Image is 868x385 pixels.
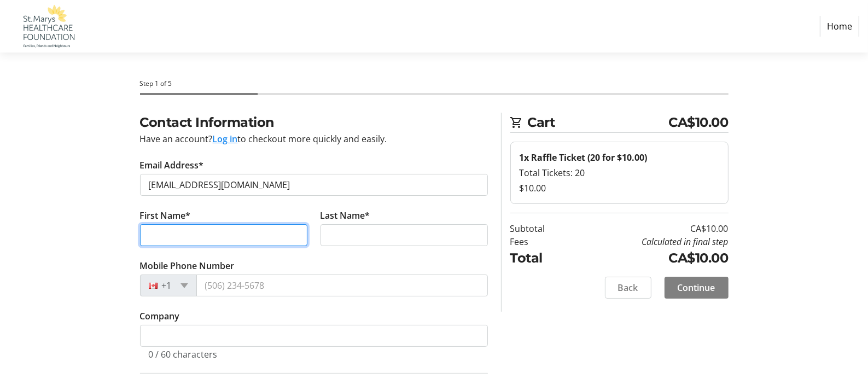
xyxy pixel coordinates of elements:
tr-character-limit: 0 / 60 characters [149,348,218,360]
span: Cart [528,113,669,132]
div: Step 1 of 5 [140,79,729,89]
td: CA$10.00 [573,248,729,268]
div: Have an account? to checkout more quickly and easily. [140,132,488,145]
a: Home [820,16,859,37]
td: Fees [510,235,573,248]
label: First Name* [140,209,191,222]
img: St. Marys Healthcare Foundation's Logo [9,4,86,48]
span: Back [618,281,638,294]
td: Calculated in final step [573,235,729,248]
label: Email Address* [140,159,204,172]
h2: Contact Information [140,113,488,132]
div: $10.00 [520,182,719,195]
button: Back [605,277,651,299]
td: Total [510,248,573,268]
button: Continue [665,277,729,299]
label: Company [140,310,180,323]
div: Total Tickets: 20 [520,166,719,179]
td: Subtotal [510,222,573,235]
span: CA$10.00 [669,113,729,132]
strong: 1x Raffle Ticket (20 for $10.00) [520,151,648,164]
input: (506) 234-5678 [196,275,488,296]
span: Continue [678,281,715,294]
td: CA$10.00 [573,222,729,235]
label: Mobile Phone Number [140,259,235,272]
button: Log in [213,132,238,145]
label: Last Name* [321,209,370,222]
